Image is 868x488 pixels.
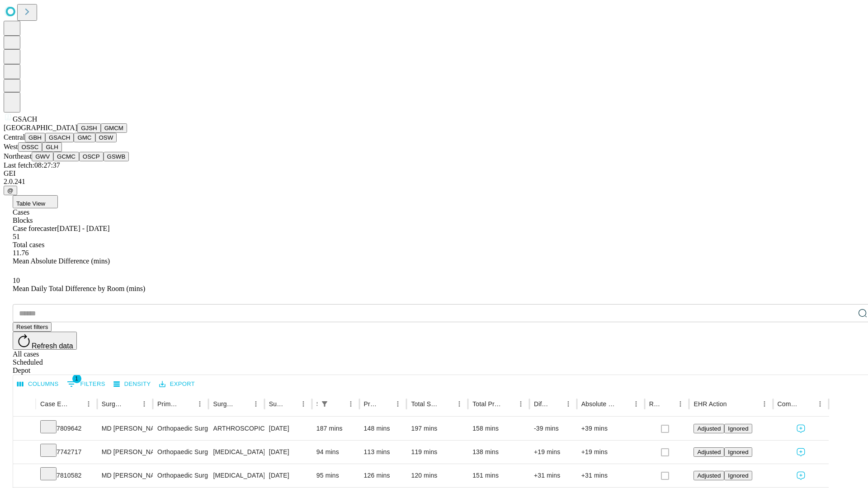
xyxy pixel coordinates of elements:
[411,417,463,440] div: 197 mins
[284,398,297,410] button: Sort
[13,115,37,123] span: GSACH
[549,398,562,410] button: Sort
[102,441,148,464] div: MD [PERSON_NAME] [PERSON_NAME] Md
[250,398,262,410] button: Menu
[649,400,661,408] div: Resolved in EHR
[411,464,463,487] div: 120 mins
[32,152,53,161] button: GWV
[392,398,404,410] button: Menu
[125,398,138,410] button: Sort
[45,133,74,142] button: GSACH
[269,400,283,408] div: Surgery Date
[364,417,402,440] div: 148 mins
[344,398,357,410] button: Menu
[13,195,58,208] button: Table View
[269,441,307,464] div: [DATE]
[157,464,204,487] div: Orthopaedic Surgery
[316,464,355,487] div: 95 mins
[13,249,28,257] span: 11.76
[13,285,145,292] span: Mean Daily Total Difference by Room (mins)
[318,398,331,410] div: 1 active filter
[697,472,721,479] span: Adjusted
[440,398,453,410] button: Sort
[213,464,259,487] div: [MEDICAL_DATA] [MEDICAL_DATA]
[4,133,25,141] span: Central
[364,400,378,408] div: Predicted In Room Duration
[53,152,79,161] button: GCMC
[104,152,129,161] button: GSWB
[18,445,31,460] button: Expand
[13,233,20,240] span: 51
[13,322,52,332] button: Reset filters
[364,464,402,487] div: 126 mins
[411,441,463,464] div: 119 mins
[728,425,748,432] span: Ignored
[77,123,101,133] button: GJSH
[316,417,355,440] div: 187 mins
[40,464,93,487] div: 7810582
[617,398,630,410] button: Sort
[157,441,204,464] div: Orthopaedic Surgery
[79,152,104,161] button: OSCP
[318,398,331,410] button: Show filters
[213,400,236,408] div: Surgery Name
[213,441,259,464] div: [MEDICAL_DATA] [MEDICAL_DATA]
[157,377,197,391] button: Export
[472,464,525,487] div: 151 mins
[697,449,721,455] span: Adjusted
[693,424,724,433] button: Adjusted
[697,425,721,432] span: Adjusted
[514,398,527,410] button: Menu
[25,133,45,142] button: GBH
[562,398,575,410] button: Menu
[65,377,108,391] button: Show filters
[16,324,48,330] span: Reset filters
[472,417,525,440] div: 158 mins
[4,186,17,195] button: @
[728,449,748,455] span: Ignored
[95,133,117,142] button: OSW
[82,398,95,410] button: Menu
[4,169,864,178] div: GEI
[728,398,741,410] button: Sort
[13,332,77,350] button: Refresh data
[57,225,109,232] span: [DATE] - [DATE]
[72,374,81,383] span: 1
[534,441,572,464] div: +19 mins
[316,441,355,464] div: 94 mins
[18,468,31,484] button: Expand
[502,398,514,410] button: Sort
[13,257,110,265] span: Mean Absolute Difference (mins)
[102,417,148,440] div: MD [PERSON_NAME] [PERSON_NAME] Md
[534,464,572,487] div: +31 mins
[13,225,57,232] span: Case forecaster
[4,178,864,186] div: 2.0.241
[181,398,193,410] button: Sort
[630,398,642,410] button: Menu
[7,187,14,194] span: @
[472,400,501,408] div: Total Predicted Duration
[534,417,572,440] div: -39 mins
[15,377,61,391] button: Select columns
[102,400,124,408] div: Surgeon Name
[18,421,31,437] button: Expand
[269,417,307,440] div: [DATE]
[269,464,307,487] div: [DATE]
[4,152,32,160] span: Northeast
[581,417,640,440] div: +39 mins
[16,200,45,207] span: Table View
[13,277,20,284] span: 10
[724,471,752,480] button: Ignored
[4,143,18,150] span: West
[42,142,61,152] button: GLH
[581,441,640,464] div: +19 mins
[4,124,77,131] span: [GEOGRAPHIC_DATA]
[364,441,402,464] div: 113 mins
[40,400,69,408] div: Case Epic Id
[297,398,310,410] button: Menu
[4,161,60,169] span: Last fetch: 08:27:37
[674,398,687,410] button: Menu
[581,400,616,408] div: Absolute Difference
[728,472,748,479] span: Ignored
[213,417,259,440] div: ARTHROSCOPICALLY AIDED ACL RECONSTRUCTION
